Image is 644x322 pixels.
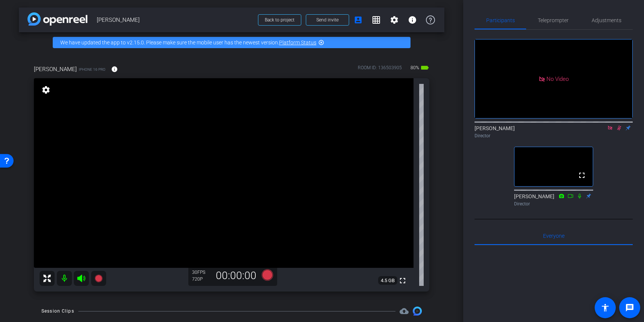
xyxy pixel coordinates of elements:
[97,12,253,27] span: [PERSON_NAME]
[192,269,211,275] div: 30
[372,15,381,24] mat-icon: grid_on
[390,15,399,24] mat-icon: settings
[475,132,633,139] div: Director
[592,18,621,23] span: Adjustments
[546,75,569,82] span: No Video
[258,14,301,26] button: Back to project
[265,17,295,23] span: Back to project
[486,18,515,23] span: Participants
[41,307,74,315] div: Session Clips
[41,85,51,94] mat-icon: settings
[413,307,422,316] img: Session clips
[192,276,211,282] div: 720P
[79,67,105,72] span: iPhone 16 Pro
[475,125,633,139] div: [PERSON_NAME]
[409,62,420,74] span: 80%
[601,303,610,312] mat-icon: accessibility
[53,37,411,48] div: We have updated the app to v2.15.0. Please make sure the mobile user has the newest version.
[408,15,417,24] mat-icon: info
[514,200,593,207] div: Director
[318,39,324,46] mat-icon: highlight_off
[279,39,316,46] a: Platform Status
[400,307,409,316] mat-icon: cloud_upload
[400,307,409,316] span: Destinations for your clips
[27,12,87,26] img: app-logo
[625,303,634,312] mat-icon: message
[543,233,565,238] span: Everyone
[577,171,586,180] mat-icon: fullscreen
[398,276,407,285] mat-icon: fullscreen
[316,17,339,23] span: Send invite
[354,15,363,24] mat-icon: account_box
[358,64,402,75] div: ROOM ID: 136503905
[111,66,118,73] mat-icon: info
[197,270,205,275] span: FPS
[211,269,261,282] div: 00:00:00
[34,65,77,73] span: [PERSON_NAME]
[538,18,569,23] span: Teleprompter
[306,14,349,26] button: Send invite
[420,63,429,72] mat-icon: battery_std
[514,193,593,207] div: [PERSON_NAME]
[378,276,397,285] span: 4.5 GB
